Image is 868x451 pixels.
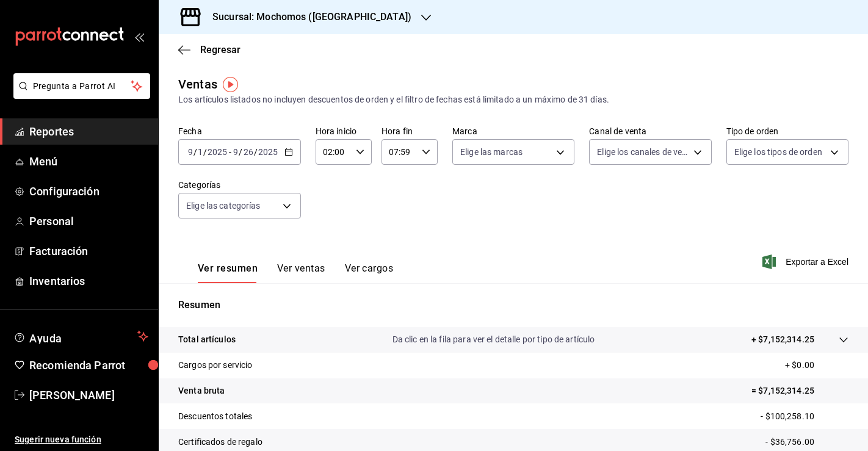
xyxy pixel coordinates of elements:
p: Da clic en la fila para ver el detalle por tipo de artículo [392,333,595,346]
img: Tooltip marker [223,77,238,92]
label: Fecha [178,127,301,135]
span: Personal [29,213,148,229]
button: Pregunta a Parrot AI [13,73,150,99]
input: -- [197,147,203,157]
span: Elige las marcas [460,146,523,158]
span: Configuración [29,183,148,200]
div: Ventas [178,75,217,93]
span: [PERSON_NAME] [29,387,148,403]
span: / [193,147,197,157]
span: Elige los tipos de orden [734,146,822,158]
p: Descuentos totales [178,410,252,423]
label: Tipo de orden [726,127,848,135]
span: / [203,147,207,157]
button: Ver cargos [345,262,394,283]
input: ---- [258,147,278,157]
p: - $36,756.00 [765,436,848,449]
span: Menú [29,153,148,170]
span: - [229,147,231,157]
p: Certificados de regalo [178,436,262,449]
label: Marca [452,127,574,135]
a: Pregunta a Parrot AI [9,88,150,101]
h3: Sucursal: Mochomos ([GEOGRAPHIC_DATA]) [203,10,411,24]
span: Reportes [29,123,148,140]
span: Ayuda [29,329,132,344]
p: Venta bruta [178,384,225,397]
p: + $7,152,314.25 [751,333,814,346]
button: open_drawer_menu [134,32,144,41]
input: -- [243,147,254,157]
p: Cargos por servicio [178,359,253,372]
button: Regresar [178,44,241,56]
span: / [239,147,242,157]
input: -- [233,147,239,157]
label: Hora inicio [316,127,372,135]
input: -- [187,147,193,157]
button: Exportar a Excel [765,254,848,269]
p: Total artículos [178,333,236,346]
span: Sugerir nueva función [15,433,148,446]
span: Elige las categorías [186,200,261,212]
label: Categorías [178,181,301,189]
div: navigation tabs [198,262,393,283]
button: Ver resumen [198,262,258,283]
span: Elige los canales de venta [597,146,689,158]
label: Canal de venta [589,127,711,135]
label: Hora fin [382,127,438,135]
span: Inventarios [29,273,148,289]
p: + $0.00 [785,359,848,372]
span: / [254,147,258,157]
span: Recomienda Parrot [29,357,148,373]
span: Facturación [29,243,148,259]
p: Resumen [178,298,848,312]
input: ---- [207,147,228,157]
div: Los artículos listados no incluyen descuentos de orden y el filtro de fechas está limitado a un m... [178,93,848,106]
p: = $7,152,314.25 [751,384,848,397]
span: Regresar [200,44,241,56]
p: - $100,258.10 [761,410,848,423]
button: Ver ventas [277,262,325,283]
span: Pregunta a Parrot AI [33,80,131,93]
